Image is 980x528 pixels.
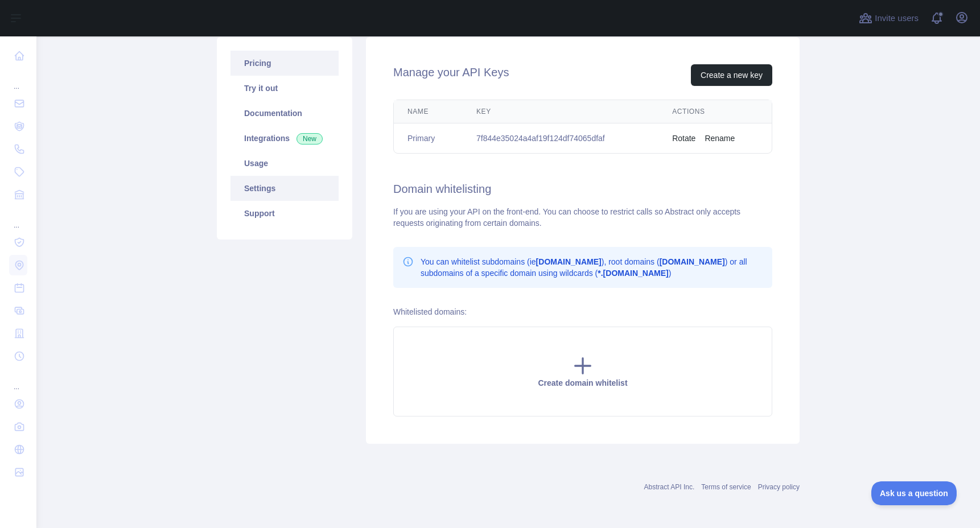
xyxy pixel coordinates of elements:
[658,100,772,123] th: Actions
[875,12,919,25] span: Invite users
[394,100,463,123] th: Name
[701,483,751,491] a: Terms of service
[705,133,735,144] button: Rename
[857,9,921,27] button: Invite users
[644,483,695,491] a: Abstract API Inc.
[9,369,27,391] div: ...
[230,101,339,126] a: Documentation
[871,481,957,505] iframe: Toggle Customer Support
[691,64,772,86] button: Create a new key
[463,123,658,154] td: 7f844e35024a4af19f124df74065dfaf
[393,206,772,229] div: If you are using your API on the front-end. You can choose to restrict calls so Abstract only acc...
[394,123,463,154] td: Primary
[758,483,800,491] a: Privacy policy
[393,181,772,197] h2: Domain whitelisting
[230,126,339,151] a: Integrations New
[230,176,339,201] a: Settings
[598,269,668,278] b: *.[DOMAIN_NAME]
[672,133,695,144] button: Rotate
[463,100,658,123] th: Key
[230,51,339,76] a: Pricing
[660,257,725,266] b: [DOMAIN_NAME]
[536,257,602,266] b: [DOMAIN_NAME]
[9,207,27,230] div: ...
[230,201,339,226] a: Support
[538,378,627,387] span: Create domain whitelist
[421,256,763,279] p: You can whitelist subdomains (ie ), root domains ( ) or all subdomains of a specific domain using...
[230,76,339,101] a: Try it out
[9,68,27,91] div: ...
[297,133,323,145] span: New
[393,64,509,86] h2: Manage your API Keys
[230,151,339,176] a: Usage
[393,307,467,316] label: Whitelisted domains:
